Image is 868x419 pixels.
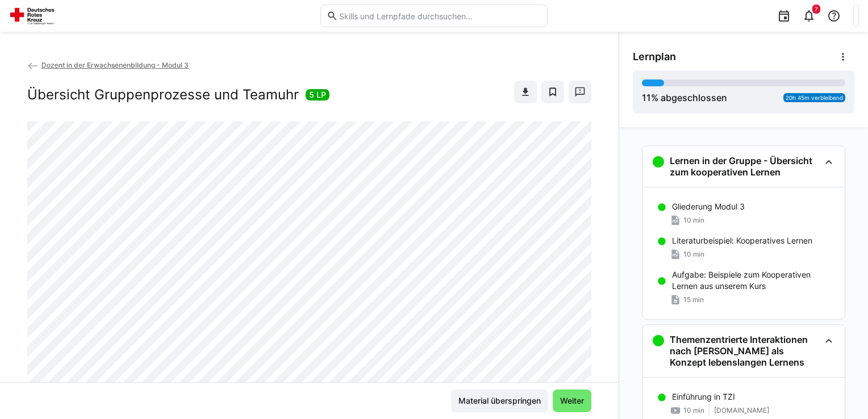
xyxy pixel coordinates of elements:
[815,6,818,12] span: 7
[457,395,542,407] span: Material überspringen
[27,86,299,103] h2: Übersicht Gruppenprozesse und Teamuhr
[670,334,820,368] h3: Themenzentrierte Interaktionen nach [PERSON_NAME] als Konzept lebenslangen Lernens
[683,406,704,415] span: 10 min
[714,406,769,415] span: [DOMAIN_NAME]
[642,91,727,104] div: % abgeschlossen
[683,295,704,304] span: 15 min
[642,92,651,103] span: 11
[41,61,189,69] span: Dozent in der Erwachsenenbildung - Modul 3
[672,269,836,292] p: Aufgabe: Beispiele zum Kooperativen Lernen aus unserem Kurs
[672,201,745,212] p: Gliederung Modul 3
[309,89,326,100] span: 5 LP
[451,389,548,412] button: Material überspringen
[683,216,704,225] span: 10 min
[683,250,704,259] span: 10 min
[558,395,586,407] span: Weiter
[670,155,820,178] h3: Lernen in der Gruppe - Übersicht zum kooperativen Lernen
[633,51,676,63] span: Lernplan
[27,61,189,69] a: Dozent in der Erwachsenenbildung - Modul 3
[553,389,591,412] button: Weiter
[338,11,541,21] input: Skills und Lernpfade durchsuchen…
[672,391,735,403] p: Einführung in TZI
[672,235,812,246] p: Literaturbeispiel: Kooperatives Lernen
[786,94,843,101] span: 20h 45m verbleibend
